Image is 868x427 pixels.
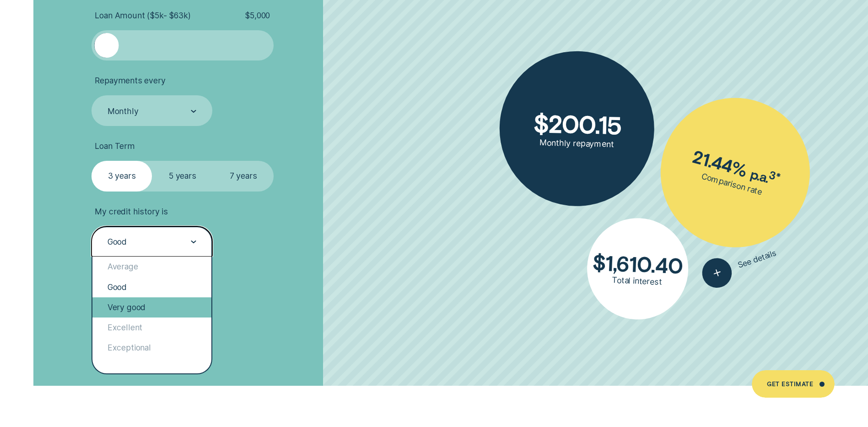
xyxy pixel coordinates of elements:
span: My credit history is [95,207,167,217]
label: 5 years [152,161,213,191]
div: Average [92,257,211,277]
span: Loan Term [95,141,135,151]
span: See details [737,248,778,270]
div: Good [92,277,211,297]
div: Exceptional [92,338,211,358]
div: Very good [92,297,211,318]
div: Monthly [108,106,139,116]
span: Loan Amount ( $5k - $63k ) [95,11,190,21]
span: $ 5,000 [245,11,270,21]
button: See details [698,239,782,292]
div: Excellent [92,318,211,338]
label: 7 years [213,161,274,191]
a: Get Estimate [752,370,835,398]
span: Repayments every [95,76,165,86]
label: 3 years [92,161,152,191]
div: Good [108,237,127,247]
